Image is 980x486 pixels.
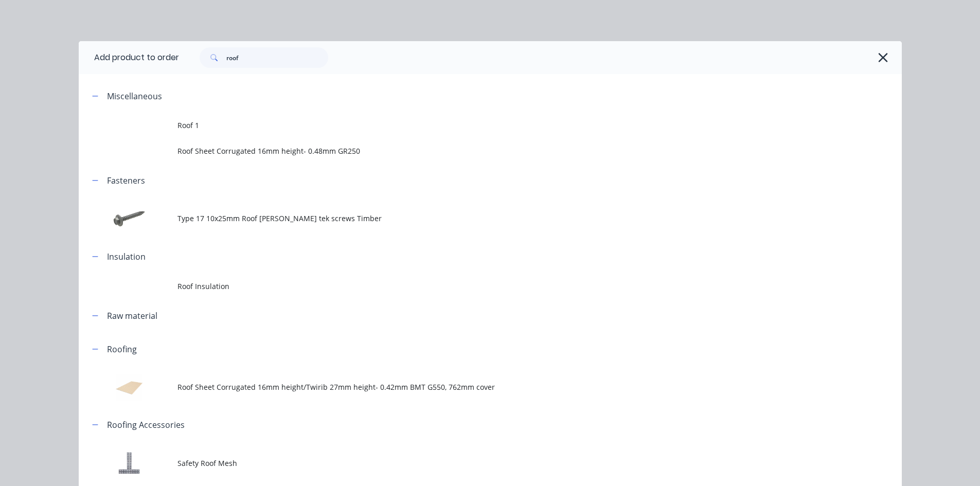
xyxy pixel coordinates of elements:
[177,213,757,224] span: Type 17 10x25mm Roof [PERSON_NAME] tek screws Timber
[107,419,185,431] div: Roofing Accessories
[79,41,179,74] div: Add product to order
[177,120,757,131] span: Roof 1
[107,310,157,322] div: Raw material
[177,146,757,156] span: Roof Sheet Corrugated 16mm height- 0.48mm GR250
[177,382,757,392] span: Roof Sheet Corrugated 16mm height/Twirib 27mm height- 0.42mm BMT G550, 762mm cover
[177,458,757,469] span: Safety Roof Mesh
[226,47,328,68] input: Search...
[177,281,757,292] span: Roof Insulation
[107,174,145,187] div: Fasteners
[107,250,146,263] div: Insulation
[107,90,162,102] div: Miscellaneous
[107,343,137,355] div: Roofing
